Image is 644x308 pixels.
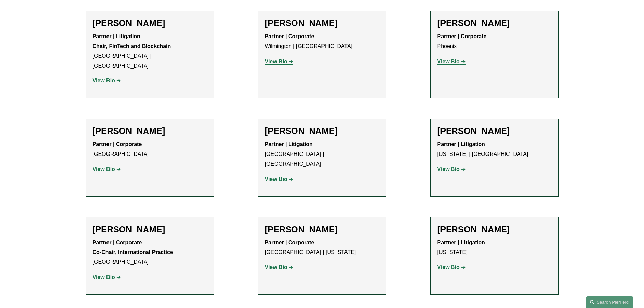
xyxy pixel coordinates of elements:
a: View Bio [437,166,466,172]
a: View Bio [265,176,293,182]
p: Phoenix [437,32,552,51]
strong: Partner | Litigation [437,240,485,245]
p: [GEOGRAPHIC_DATA] [93,140,207,159]
p: [US_STATE] | [GEOGRAPHIC_DATA] [437,140,552,159]
h2: [PERSON_NAME] [93,126,207,136]
strong: View Bio [437,166,460,172]
strong: View Bio [437,264,460,270]
strong: View Bio [93,166,115,172]
h2: [PERSON_NAME] [265,18,379,28]
strong: Partner | Corporate [93,240,142,245]
p: [GEOGRAPHIC_DATA] [93,238,207,267]
strong: View Bio [437,58,460,64]
h2: [PERSON_NAME] [93,224,207,235]
p: [US_STATE] [437,238,552,258]
a: Search this site [586,296,633,308]
p: [GEOGRAPHIC_DATA] | [GEOGRAPHIC_DATA] [265,140,379,169]
strong: Partner | Corporate [437,33,487,39]
strong: View Bio [93,78,115,84]
h2: [PERSON_NAME] [437,18,552,28]
h2: [PERSON_NAME] [437,126,552,136]
h2: [PERSON_NAME] [437,224,552,235]
strong: View Bio [265,176,287,182]
a: View Bio [93,78,121,84]
a: View Bio [93,166,121,172]
p: Wilmington | [GEOGRAPHIC_DATA] [265,32,379,51]
p: [GEOGRAPHIC_DATA] | [US_STATE] [265,238,379,258]
strong: Partner | Corporate [93,141,142,147]
a: View Bio [93,274,121,280]
strong: View Bio [265,264,287,270]
strong: Co-Chair, International Practice [93,249,173,255]
a: View Bio [265,264,293,270]
h2: [PERSON_NAME] [265,126,379,136]
a: View Bio [265,58,293,64]
p: [GEOGRAPHIC_DATA] | [GEOGRAPHIC_DATA] [93,32,207,71]
h2: [PERSON_NAME] [265,224,379,235]
h2: [PERSON_NAME] [93,18,207,28]
strong: Partner | Corporate [265,240,314,245]
strong: Partner | Corporate [265,33,314,39]
strong: Partner | Litigation Chair, FinTech and Blockchain [93,33,171,49]
strong: View Bio [93,274,115,280]
a: View Bio [437,58,466,64]
strong: View Bio [265,58,287,64]
a: View Bio [437,264,466,270]
strong: Partner | Litigation [265,141,313,147]
strong: Partner | Litigation [437,141,485,147]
